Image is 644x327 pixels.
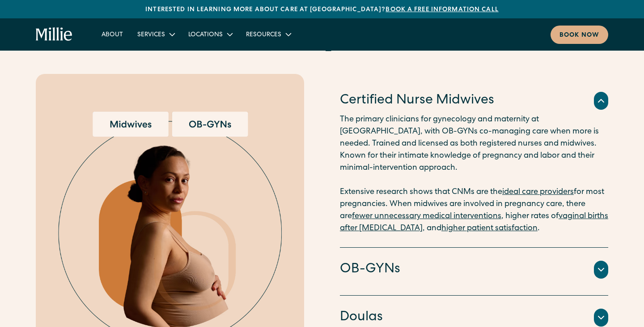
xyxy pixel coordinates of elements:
[188,30,223,40] div: Locations
[340,260,400,279] h4: OB-GYNs
[352,212,501,220] a: fewer unnecessary medical interventions
[246,30,281,40] div: Resources
[36,27,73,42] a: home
[502,188,574,196] a: ideal care providers
[441,224,538,232] a: higher patient satisfaction
[340,308,383,327] h4: Doulas
[137,30,165,40] div: Services
[559,31,599,40] div: Book now
[130,27,181,42] div: Services
[551,26,608,44] a: Book now
[386,7,498,13] a: Book a free information call
[239,27,297,42] div: Resources
[340,114,608,235] p: The primary clinicians for gynecology and maternity at [GEOGRAPHIC_DATA], with OB-GYNs co-managin...
[94,27,130,42] a: About
[181,27,239,42] div: Locations
[340,91,494,110] h4: Certified Nurse Midwives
